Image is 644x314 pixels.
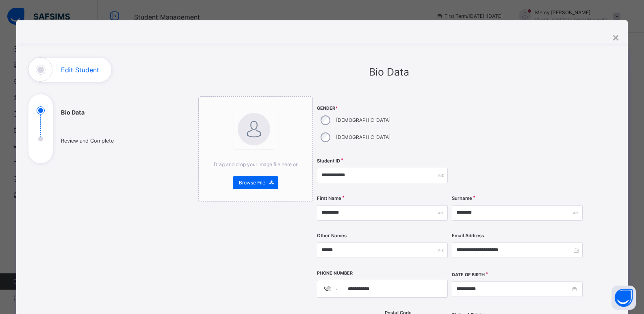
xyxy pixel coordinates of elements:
span: Drag and drop your image file here or [214,161,297,167]
label: Date of Birth [452,272,485,278]
button: Open asap [611,286,636,310]
label: First Name [317,195,341,202]
div: bannerImageDrag and drop your image file here orBrowse File [198,96,313,202]
label: Phone Number [317,270,353,277]
label: Email Address [452,232,484,239]
img: bannerImage [238,113,270,145]
label: Student ID [317,158,340,165]
span: Bio Data [369,66,409,78]
label: [DEMOGRAPHIC_DATA] [336,134,390,141]
label: [DEMOGRAPHIC_DATA] [336,117,390,124]
label: Other Names [317,232,347,239]
div: × [612,28,620,45]
span: Gender [317,105,448,112]
label: Surname [452,195,472,202]
span: Browse File [239,179,265,186]
h1: Edit Student [61,67,99,73]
